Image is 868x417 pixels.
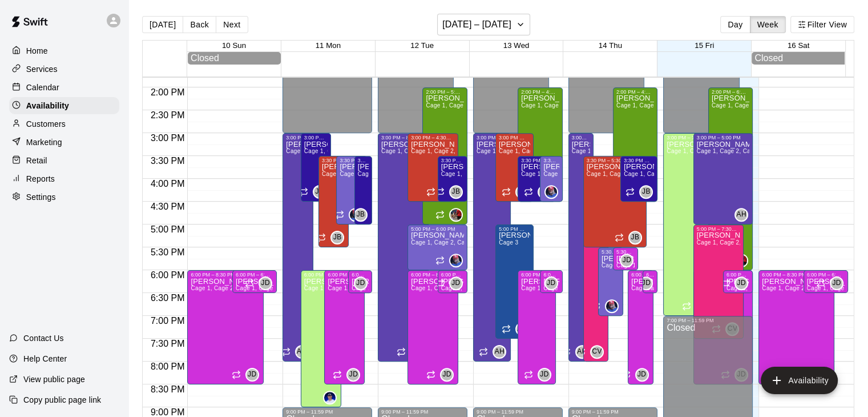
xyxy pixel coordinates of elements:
[538,368,551,382] div: Johnny Dozier
[639,185,653,199] div: James Beirne
[148,202,188,211] span: 4:30 PM
[761,367,838,394] button: add
[712,89,749,95] div: 2:00 PM – 6:00 PM
[639,276,653,290] div: Johnny Dozier
[236,272,273,278] div: 6:00 PM – 6:30 PM
[499,239,518,246] span: Cage 3
[358,158,369,163] div: 3:30 PM – 5:00 PM
[9,170,119,187] a: Reports
[26,45,48,57] p: Home
[637,369,646,380] span: JD
[693,224,744,339] div: 5:00 PM – 7:30 PM: Available
[317,233,326,242] span: Recurring availability
[282,133,313,362] div: 3:00 PM – 8:00 PM: Available
[624,158,654,163] div: 3:30 PM – 4:30 PM
[358,171,562,177] span: Cage 1, Cage 2, Cage 3, Cage 4, Cage 5, Cage 6, Cage 7, Cage 8, Cage 9
[232,370,241,379] span: Recurring availability
[9,79,119,96] a: Calendar
[426,89,463,95] div: 2:00 PM – 5:00 PM
[788,41,810,50] button: 16 Sat
[449,254,463,267] div: Jacob Abraham
[583,156,647,247] div: 3:30 PM – 5:30 PM: Available
[441,272,464,278] div: 6:00 PM – 6:30 PM
[304,135,328,141] div: 3:00 PM – 4:30 PM
[442,369,451,380] span: JD
[148,384,188,394] span: 8:30 PM
[295,345,309,359] div: Austin Hartnett
[450,209,462,220] img: Jeramy Allerdissen
[628,231,642,244] div: John Beirne
[222,41,246,50] button: 10 Sun
[9,42,119,59] a: Home
[318,156,349,247] div: 3:30 PM – 5:30 PM: Available
[410,41,434,50] span: 12 Tue
[450,255,462,266] img: Jacob Abraham
[503,41,530,50] span: 13 Wed
[435,279,445,288] span: Recurring availability
[316,41,341,50] button: 11 Mon
[737,278,745,289] span: JD
[435,187,445,197] span: Recurring availability
[625,187,635,197] span: Recurring availability
[449,276,463,290] div: Johnny Dozier
[790,16,854,33] button: Filter View
[524,187,533,197] span: Recurring availability
[299,187,308,197] span: Recurring availability
[620,156,657,202] div: 3:30 PM – 4:30 PM: Available
[734,276,748,290] div: Johnny Dozier
[426,102,695,109] span: Cage 1, Cage 2, Cage 3, Cage 4, Cage 5, Cage 6, Cage 7, Cage 8, Cage 9, Cage 10, Weight room
[807,272,845,278] div: 6:00 PM – 6:30 PM
[620,254,633,267] div: Johnny Dozier
[411,285,680,291] span: Cage 1, Cage 2, Cage 3, Cage 4, Cage 5, Cage 6, Cage 7, Cage 8, Cage 9, Cage 10, Weight room
[758,270,834,384] div: 6:00 PM – 8:30 PM: Available
[521,171,790,177] span: Cage 1, Cage 2, Cage 3, Cage 4, Cage 5, Cage 6, Cage 7, Cage 8, Cage 9, Cage 10, Weight room
[148,133,188,143] span: 3:00 PM
[587,158,643,163] div: 3:30 PM – 5:30 PM
[26,155,47,166] p: Retail
[720,16,750,33] button: Day
[515,322,529,336] div: Austin Poppleton
[642,186,651,198] span: JB
[543,272,559,278] div: 6:00 PM – 6:30 PM
[148,407,188,417] span: 9:00 PM
[9,152,119,169] div: Retail
[441,158,464,163] div: 3:30 PM – 4:30 PM
[316,186,324,198] span: JB
[191,285,459,291] span: Cage 1, Cage 2, Cage 3, Cage 4, Cage 5, Cage 6, Cage 7, Cage 8, Cage 9, Cage 10, Weight room
[521,272,552,278] div: 6:00 PM – 8:30 PM
[543,171,774,177] span: Cage 1, Cage 2, Cage 3, Cage 4, Cage 5, Cage 6, Cage 7, Cage 8, Cage 9, Cage 10
[304,148,573,154] span: Cage 1, Cage 2, Cage 3, Cage 4, Cage 5, Cage 6, Cage 7, Cage 8, Cage 9, Cage 10, Weight room
[693,133,753,224] div: 3:00 PM – 5:00 PM: Available
[323,391,337,404] div: Colin Millar
[754,53,842,63] div: Closed
[26,191,56,203] p: Settings
[451,186,460,198] span: JB
[349,369,358,380] span: JD
[631,232,639,243] span: JB
[667,135,710,141] div: 3:00 PM – 7:00 PM
[449,185,463,199] div: James Beirne
[832,278,841,289] span: JD
[521,102,790,109] span: Cage 1, Cage 2, Cage 3, Cage 4, Cage 5, Cage 6, Cage 7, Cage 8, Cage 9, Cage 10, Weight room
[261,278,270,289] span: JD
[477,409,559,415] div: 9:00 PM – 11:59 PM
[259,276,272,290] div: Johnny Dozier
[333,370,342,379] span: Recurring availability
[381,148,612,154] span: Cage 1, Cage 2, Cage 3, Cage 4, Cage 5, Cage 6, Cage 7, Cage 8, Cage 9, Cage 10
[438,270,467,293] div: 6:00 PM – 6:30 PM: Available
[422,87,467,224] div: 2:00 PM – 5:00 PM: Available
[216,16,248,33] button: Next
[304,272,338,278] div: 6:00 PM – 9:00 PM
[750,16,786,33] button: Week
[23,353,67,364] p: Help Center
[723,270,753,293] div: 6:00 PM – 6:30 PM: Available
[575,345,589,359] div: Austin Hartnett
[354,208,368,222] div: James Beirne
[148,87,188,97] span: 2:00 PM
[148,179,188,189] span: 4:00 PM
[411,148,641,154] span: Cage 1, Cage 2, Cage 3, Cage 4, Cage 5, Cage 6, Cage 7, Cage 8, Cage 9, Cage 10
[599,41,622,50] span: 14 Thu
[322,171,552,177] span: Cage 1, Cage 2, Cage 3, Cage 4, Cage 5, Cage 6, Cage 7, Cage 8, Cage 9, Cage 10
